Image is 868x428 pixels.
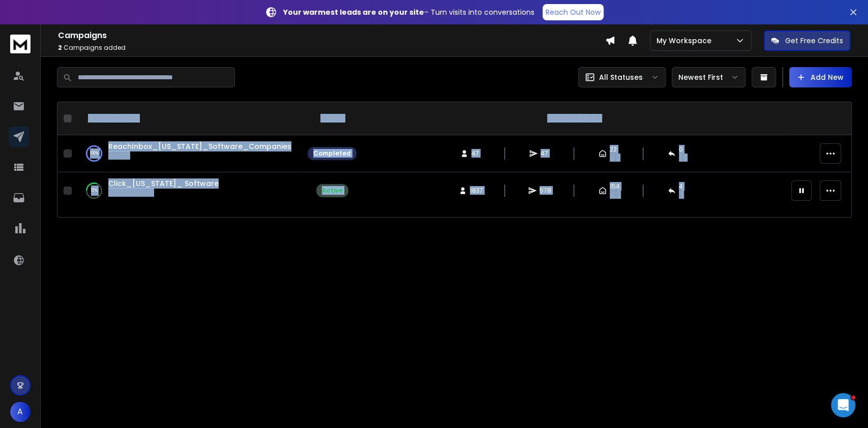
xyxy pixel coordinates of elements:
span: 1837 [470,187,483,195]
span: 47 [541,149,551,158]
span: 1 % [679,191,684,199]
p: 31 % [91,186,98,196]
span: 0 % [679,154,686,162]
span: 4 [679,182,683,191]
p: Reach Out Now [546,7,601,17]
div: Active [322,187,343,195]
p: My Workspace [656,36,715,46]
span: 154 [610,182,620,191]
a: Click_[US_STATE]_ Software [108,178,219,189]
p: 100 % [90,148,99,159]
span: 0 [679,145,683,154]
span: 47 [471,149,482,158]
p: 7 months ago [108,189,219,197]
iframe: Intercom live chat [831,393,855,417]
span: 27 % [610,191,619,199]
th: CAMPAIGN STATS [363,102,785,135]
a: Reach Out Now [543,4,604,20]
span: 2 [58,43,62,52]
img: logo [10,35,31,53]
span: 47 % [610,154,619,162]
p: – Turn visits into conversations [283,7,534,17]
p: Campaigns added [58,44,605,52]
span: 22 [610,145,617,154]
h1: Campaigns [58,29,605,42]
td: 31%Click_[US_STATE]_ Software7 months ago [76,172,302,209]
span: 578 [540,187,551,195]
button: Newest First [672,67,745,87]
p: [DATE] [108,151,291,160]
strong: Your warmest leads are on your site [283,7,424,17]
button: Get Free Credits [764,30,850,51]
button: A [10,402,31,422]
td: 100%ReachInbox_[US_STATE]_Software_Companies[DATE] [76,135,302,172]
th: STATUS [302,102,363,135]
a: ReachInbox_[US_STATE]_Software_Companies [108,141,291,151]
p: Get Free Credits [785,36,843,46]
th: CAMPAIGN NAME [76,102,302,135]
button: Add New [789,67,852,87]
p: All Statuses [599,72,643,82]
div: Completed [313,149,351,158]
